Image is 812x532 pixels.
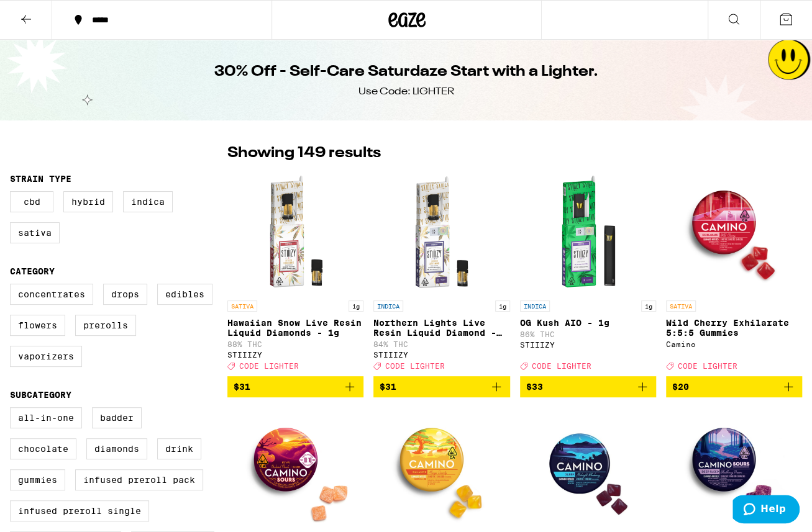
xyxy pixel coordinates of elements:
p: OG Kush AIO - 1g [520,318,656,328]
label: Indica [123,191,173,212]
p: INDICA [373,300,403,312]
label: Edibles [157,284,212,305]
label: CBD [10,191,53,212]
div: Use Code: LIGHTER [358,85,454,99]
button: Add to bag [520,376,656,397]
legend: Strain Type [10,174,71,184]
h1: 30% Off - Self-Care Saturdaze Start with a Lighter. [214,61,598,83]
label: Sativa [10,222,60,243]
img: Camino - Wild Cherry Exhilarate 5:5:5 Gummies [672,170,796,294]
img: STIIIZY - OG Kush AIO - 1g [526,170,650,294]
iframe: Opens a widget where you can find more information [732,495,800,526]
p: Wild Cherry Exhilarate 5:5:5 Gummies [666,318,802,338]
span: CODE LIGHTER [678,362,737,370]
label: Drops [103,284,147,305]
p: 84% THC [373,340,509,348]
img: STIIIZY - Northern Lights Live Resin Liquid Diamond - 1g [380,170,504,294]
img: Camino - Mango Serenity 1:1 THC:CBD Gummies [380,407,504,531]
label: Concentrates [10,284,93,305]
span: $31 [234,382,250,392]
label: Chocolate [10,438,76,459]
a: Open page for Wild Cherry Exhilarate 5:5:5 Gummies from Camino [666,170,802,376]
img: Camino - Midnight Blueberry 5:1 Sleep Gummies [526,407,650,531]
span: CODE LIGHTER [532,362,591,370]
label: Infused Preroll Single [10,500,149,521]
p: Northern Lights Live Resin Liquid Diamond - 1g [373,318,509,338]
label: Gummies [10,469,65,490]
img: Camino - Orchard Peach 1:1 Balance Sours Gummies [234,407,358,531]
div: Camino [666,340,802,348]
p: 1g [349,300,363,312]
label: Infused Preroll Pack [75,469,203,490]
p: INDICA [520,300,550,312]
p: 1g [495,300,510,312]
span: $33 [526,382,543,392]
button: Add to bag [227,376,363,397]
p: 1g [641,300,656,312]
button: Add to bag [666,376,802,397]
span: CODE LIGHTER [385,362,445,370]
span: $20 [672,382,689,392]
label: Hybrid [63,191,113,212]
p: Showing 149 results [227,143,381,164]
legend: Category [10,266,55,276]
div: STIIIZY [227,351,363,359]
label: Drink [157,438,201,459]
label: Prerolls [75,315,136,336]
div: STIIIZY [373,351,509,359]
span: $31 [380,382,396,392]
p: 86% THC [520,330,656,338]
span: CODE LIGHTER [239,362,299,370]
a: Open page for Northern Lights Live Resin Liquid Diamond - 1g from STIIIZY [373,170,509,376]
label: Badder [92,407,142,428]
label: Diamonds [86,438,147,459]
button: Add to bag [373,376,509,397]
a: Open page for Hawaiian Snow Live Resin Liquid Diamonds - 1g from STIIIZY [227,170,363,376]
a: Open page for OG Kush AIO - 1g from STIIIZY [520,170,656,376]
label: All-In-One [10,407,82,428]
img: STIIIZY - Hawaiian Snow Live Resin Liquid Diamonds - 1g [234,170,358,294]
label: Vaporizers [10,346,82,367]
p: Hawaiian Snow Live Resin Liquid Diamonds - 1g [227,318,363,338]
p: SATIVA [666,300,696,312]
label: Flowers [10,315,65,336]
img: Camino - Blackberry Dream10:10:10 Deep Sleep Gummies [672,407,796,531]
p: 88% THC [227,340,363,348]
p: SATIVA [227,300,257,312]
div: STIIIZY [520,341,656,349]
legend: Subcategory [10,390,71,400]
